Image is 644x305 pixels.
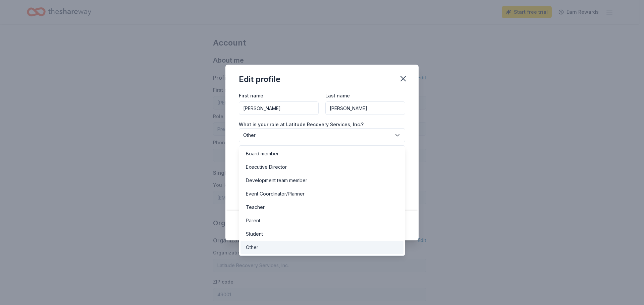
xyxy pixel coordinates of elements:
div: Executive Director [246,163,287,171]
div: Board member [246,150,279,158]
span: Other [243,131,391,139]
div: Teacher [246,203,265,211]
div: Parent [246,217,260,225]
div: Event Coordinator/Planner [246,190,305,198]
button: Other [239,128,405,142]
div: Other [239,145,405,256]
div: Other [246,243,258,251]
div: Student [246,230,263,238]
div: Development team member [246,176,307,184]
